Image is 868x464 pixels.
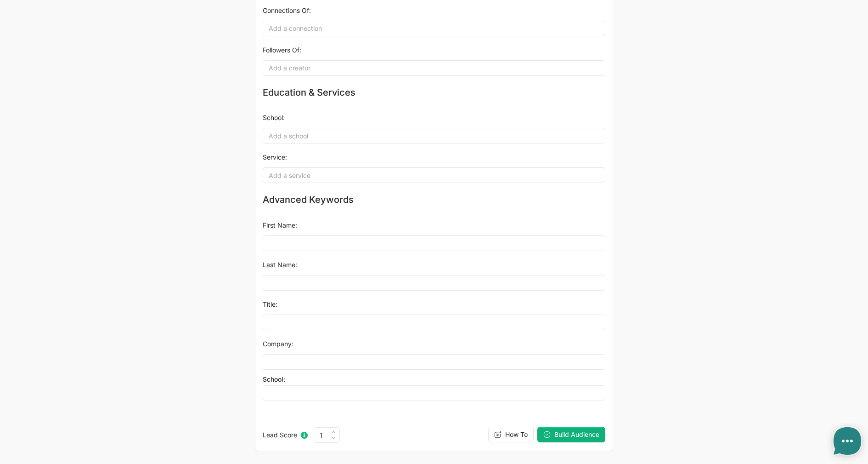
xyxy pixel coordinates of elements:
label: School: [263,109,285,126]
label: Lead Score [263,427,308,443]
legend: Advanced Keywords [263,194,354,206]
input: Add a creator [263,60,605,76]
input: Add a school [263,128,605,143]
span: How To [505,430,528,438]
label: Company: [263,336,293,352]
button: Build Audience [537,427,605,442]
label: First Name: [263,217,297,234]
legend: Education & Services [263,87,355,99]
input: Add a service [263,167,605,183]
a: How To [488,427,534,442]
label: Service: [263,149,287,166]
span: Build Audience [554,430,599,438]
label: Followers Of: [263,42,301,58]
label: School: [263,375,605,384]
label: Title: [263,296,277,313]
label: Connections Of: [263,2,311,19]
label: Last Name: [263,257,297,273]
input: Add a connection [263,21,605,36]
